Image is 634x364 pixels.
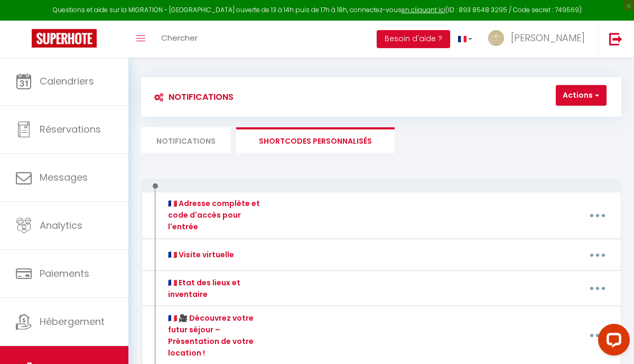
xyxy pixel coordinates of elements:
[488,30,504,46] img: ...
[141,127,231,153] li: Notifications
[149,85,234,109] h3: Notifications
[556,85,607,106] button: Actions
[40,74,94,88] span: Calendriers
[40,315,105,328] span: Hébergement
[40,123,101,136] span: Réservations
[377,30,450,48] button: Besoin d'aide ?
[609,32,622,45] img: logout
[480,21,598,58] a: ... [PERSON_NAME]
[511,31,585,44] span: [PERSON_NAME]
[590,320,634,364] iframe: LiveChat chat widget
[40,267,89,280] span: Paiements
[32,29,97,48] img: Super Booking
[40,171,88,184] span: Messages
[165,249,234,260] div: 🇫🇷 Visite virtuelle
[402,5,445,14] a: en cliquant ici
[165,277,267,300] div: 🇫🇷 Etat des lieux et inventaire
[161,32,198,43] span: Chercher
[165,312,267,359] div: 🇫🇷 🎥 Découvrez votre futur séjour – Présentation de votre location !
[40,219,82,232] span: Analytics
[153,21,206,58] a: Chercher
[165,198,267,232] div: 🇫🇷 Adresse complète et code d'accès pour l'entrée
[236,127,395,153] li: SHORTCODES PERSONNALISÉS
